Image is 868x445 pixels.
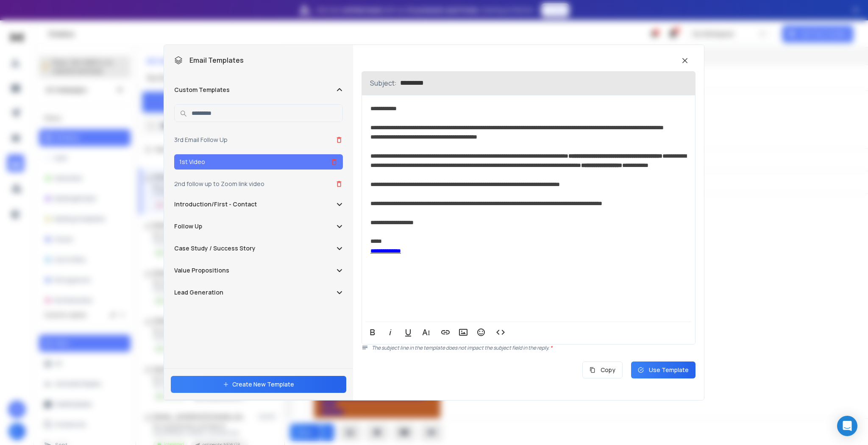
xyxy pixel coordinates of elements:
button: More Text [418,324,434,341]
button: Insert Image (Ctrl+P) [455,324,471,341]
span: reply. [537,344,552,351]
button: Value Propositions [174,266,343,275]
p: Subject: [370,78,397,88]
button: Use Template [631,362,696,378]
button: Emoticons [473,324,489,341]
button: Underline (Ctrl+U) [400,324,416,341]
button: Follow Up [174,222,343,231]
button: Italic (Ctrl+I) [382,324,398,341]
button: Bold (Ctrl+B) [364,324,381,341]
button: Insert Link (Ctrl+K) [437,324,453,341]
button: Case Study / Success Story [174,244,343,253]
button: Code View [492,324,509,341]
p: The subject line in the template does not impact the subject field in the [372,345,696,351]
button: Create New Template [171,376,346,393]
button: Introduction/First - Contact [174,200,343,209]
button: Copy [582,362,623,378]
div: Open Intercom Messenger [837,416,857,436]
button: Lead Generation [174,288,343,297]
